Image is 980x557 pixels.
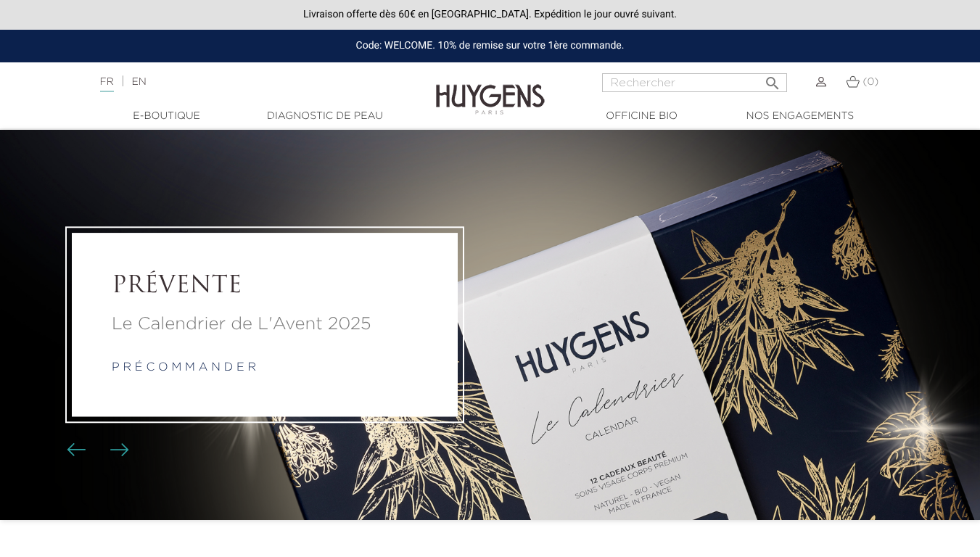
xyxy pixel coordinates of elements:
input: Rechercher [602,73,787,92]
span: (0) [862,77,878,87]
img: Huygens [436,61,545,117]
button:  [759,69,786,88]
a: Le Calendrier de L'Avent 2025 [112,311,418,337]
a: Officine Bio [569,109,715,124]
a: p r é c o m m a n d e r [112,362,256,374]
a: EN [131,77,146,87]
a: Nos engagements [728,109,873,124]
div: Boutons du carrousel [73,440,120,461]
div: | [93,73,398,91]
a: E-Boutique [94,109,239,124]
a: FR [100,77,114,92]
a: PRÉVENTE [112,273,418,300]
a: Diagnostic de peau [252,109,398,124]
i:  [764,70,781,88]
